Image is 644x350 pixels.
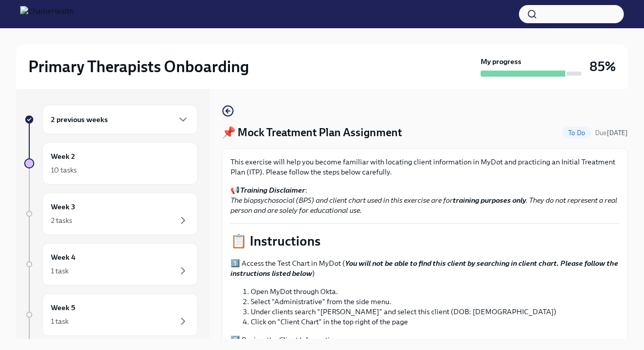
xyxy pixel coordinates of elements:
[51,215,72,225] div: 2 tasks
[51,316,69,326] div: 1 task
[24,193,198,235] a: Week 32 tasks
[222,125,402,140] h4: 📌 Mock Treatment Plan Assignment
[51,114,108,125] h6: 2 previous weeks
[230,157,619,177] p: This exercise will help you become familiar with locating client information in MyDot and practic...
[24,243,198,285] a: Week 41 task
[42,105,198,134] div: 2 previous weeks
[562,129,591,137] span: To Do
[51,151,75,162] h6: Week 2
[481,56,521,67] strong: My progress
[51,165,77,175] div: 10 tasks
[230,258,619,278] p: 1️⃣ Access the Test Chart in MyDot ( )
[230,196,617,215] em: The biopsychosocial (BPS) and client chart used in this exercise are for . They do not represent ...
[595,128,628,138] span: August 15th, 2025 09:00
[595,129,628,137] span: Due
[24,294,198,336] a: Week 51 task
[251,286,619,297] li: Open MyDot through Okta.
[24,142,198,185] a: Week 210 tasks
[51,266,69,276] div: 1 task
[28,56,249,77] h2: Primary Therapists Onboarding
[51,252,76,263] h6: Week 4
[251,307,619,317] li: Under clients search "[PERSON_NAME]" and select this client (DOB: [DEMOGRAPHIC_DATA])
[20,6,74,22] img: CharlieHealth
[251,297,619,307] li: Select "Administrative" from the side menu.
[251,317,619,327] li: Click on "Client Chart" in the top right of the page
[590,57,616,76] h3: 85%
[230,232,619,250] p: 📋 Instructions
[453,196,526,205] strong: training purposes only
[240,186,305,195] strong: Training Disclaimer
[230,185,619,215] p: 📢 :
[51,302,75,313] h6: Week 5
[51,201,75,212] h6: Week 3
[607,129,628,137] strong: [DATE]
[230,259,618,278] strong: You will not be able to find this client by searching in client chart. Please follow the instruct...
